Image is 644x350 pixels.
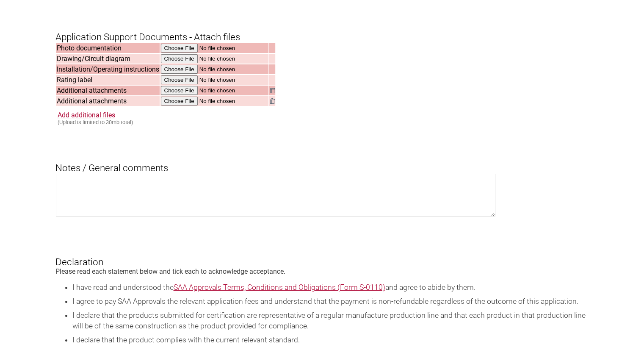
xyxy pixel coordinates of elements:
[72,282,589,293] li: I have read and understood the and agree to abide by them.
[72,310,589,331] li: I declare that the products submitted for certification are representative of a regular manufactu...
[56,96,160,106] td: Additional attachments
[56,54,160,64] td: Drawing/Circuit diagram
[72,335,589,345] li: I declare that the product complies with the current relevant standard.
[56,75,160,85] td: Rating label
[270,88,275,93] img: Remove
[58,119,133,125] small: (Upload is limited to 30mb total)
[56,64,160,74] td: Installation/Operating instructions
[270,98,275,104] img: Remove
[55,148,589,173] h3: Notes / General comments
[58,111,115,119] a: Add additional files
[55,17,589,43] h3: Application Support Documents - Attach files
[72,296,589,307] li: I agree to pay SAA Approvals the relevant application fees and understand that the payment is non...
[174,283,385,292] a: SAA Approvals Terms, Conditions and Obligations (Form S-0110)
[56,43,160,53] td: Photo documentation
[56,86,160,95] td: Additional attachments
[55,242,589,268] h3: Declaration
